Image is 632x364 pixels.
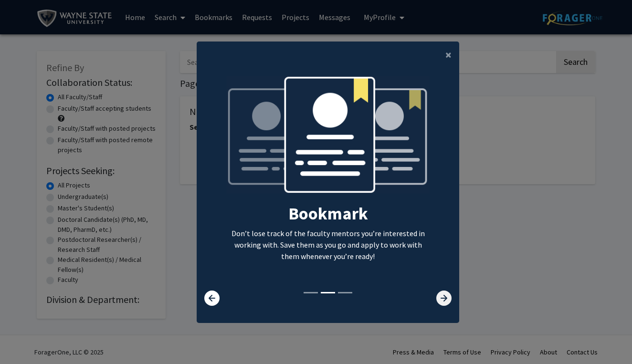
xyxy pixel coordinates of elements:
button: Close [438,42,459,68]
iframe: Chat [7,321,41,357]
span: × [445,47,452,62]
img: bookmark [226,76,430,203]
p: Don’t lose track of the faculty mentors you’re interested in working with. Save them as you go an... [226,228,430,262]
h2: Bookmark [226,203,430,224]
